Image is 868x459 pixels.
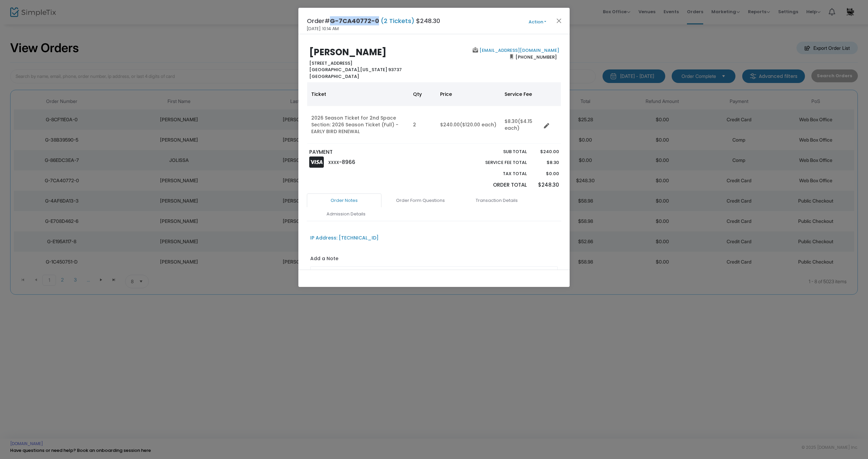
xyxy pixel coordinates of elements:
p: Service Fee Total [469,159,527,166]
td: 2 [409,106,436,144]
p: PAYMENT [309,148,431,156]
td: $240.00 [436,106,500,144]
span: -8966 [339,159,355,166]
p: Order Total [469,181,527,189]
a: Transaction Details [459,193,534,208]
a: Order Form Questions [383,193,458,208]
span: ($120.00 each) [460,121,496,128]
p: Tax Total [469,170,527,177]
th: Service Fee [500,82,541,106]
p: $248.30 [533,181,559,189]
button: Action [517,18,558,26]
p: Sub total [469,148,527,155]
td: $8.30 [500,106,541,144]
span: ($4.15 each) [505,118,532,131]
span: (2 Tickets) [379,17,416,25]
p: $8.30 [533,159,559,166]
div: Data table [307,82,561,144]
td: 2026 Season Ticket for 2nd Space Section: 2026 Season Ticket (Full) - EARLY BIRD RENEWAL [307,106,409,144]
p: $240.00 [533,148,559,155]
span: XXXX [328,160,339,165]
a: Admission Details [309,207,383,221]
a: [EMAIL_ADDRESS][DOMAIN_NAME] [478,47,559,54]
span: [GEOGRAPHIC_DATA], [309,66,360,73]
span: G-7CA40772-0 [330,17,379,25]
button: Close [555,16,564,25]
div: IP Address: [TECHNICAL_ID] [310,234,379,242]
a: Order Notes [307,193,381,208]
b: [PERSON_NAME] [309,46,387,58]
p: $0.00 [533,170,559,177]
h4: Order# $248.30 [307,16,440,25]
label: Add a Note [310,255,338,264]
th: Qty [409,82,436,106]
b: [STREET_ADDRESS] [US_STATE] 93737 [GEOGRAPHIC_DATA] [309,60,402,80]
th: Price [436,82,500,106]
span: [PHONE_NUMBER] [513,51,559,62]
span: [DATE] 10:14 AM [307,25,339,32]
th: Ticket [307,82,409,106]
